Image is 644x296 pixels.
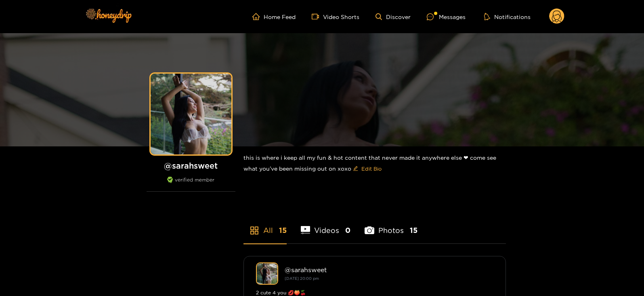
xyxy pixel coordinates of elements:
div: Messages [427,12,466,21]
span: appstore [250,226,259,235]
span: video-camera [312,13,323,20]
h1: @ sarahsweet [147,161,235,171]
small: [DATE] 20:00 pm [285,276,319,281]
button: editEdit Bio [351,162,383,175]
span: 15 [279,225,287,235]
a: Discover [375,13,411,20]
li: Photos [365,207,417,243]
span: edit [353,166,358,172]
a: Home Feed [252,13,296,20]
button: Notifications [482,13,533,21]
div: @ sarahsweet [285,266,493,273]
a: Video Shorts [312,13,359,20]
span: home [252,13,264,20]
div: this is where i keep all my fun & hot content that never made it anywhere else ❤︎︎ come see what ... [243,146,506,182]
li: All [243,207,287,243]
span: 15 [410,225,417,235]
div: verified member [147,177,235,192]
span: Edit Bio [361,165,382,173]
img: sarahsweet [256,262,278,285]
li: Videos [301,207,351,243]
span: 0 [345,225,350,235]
